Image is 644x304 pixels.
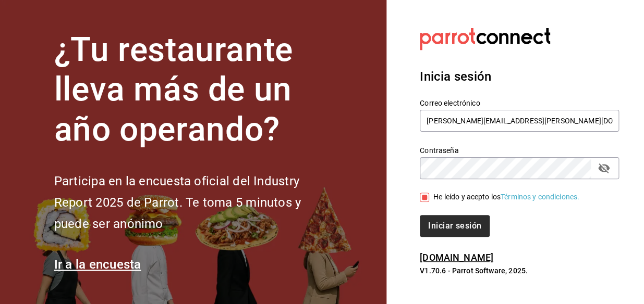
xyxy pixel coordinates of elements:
label: Contraseña [420,146,619,154]
button: passwordField [595,159,613,177]
input: Ingresa tu correo electrónico [420,110,619,132]
h2: Participa en la encuesta oficial del Industry Report 2025 de Parrot. Te toma 5 minutos y puede se... [54,171,336,234]
a: Ir a la encuesta [54,257,141,272]
div: He leído y acepto los [433,192,579,202]
label: Correo electrónico [420,99,619,106]
a: [DOMAIN_NAME] [420,252,493,263]
p: V1.70.6 - Parrot Software, 2025. [420,265,619,276]
h3: Inicia sesión [420,67,619,86]
a: Términos y condiciones. [501,193,579,201]
button: Iniciar sesión [420,215,490,237]
h1: ¿Tu restaurante lleva más de un año operando? [54,30,336,150]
